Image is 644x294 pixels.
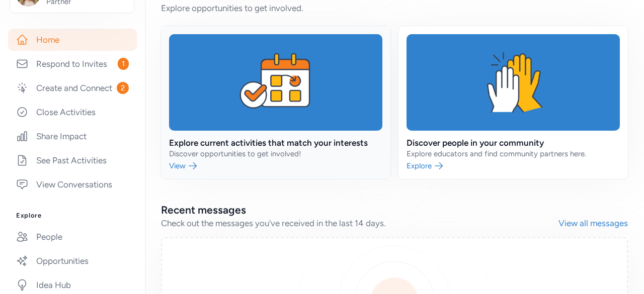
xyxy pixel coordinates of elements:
[16,212,129,220] h3: Explore
[8,53,137,75] a: Respond to Invites1
[8,250,137,272] a: Opportunities
[558,217,628,229] a: View all messages
[8,173,137,195] a: View Conversations
[8,77,137,99] a: Create and Connect2
[118,58,129,70] span: 1
[161,217,558,229] div: Check out the messages you've received in the last 14 days.
[8,125,137,147] a: Share Impact
[8,29,137,51] a: Home
[117,82,129,94] span: 2
[161,2,628,14] div: Explore opportunities to get involved.
[161,203,558,217] h2: Recent messages
[8,101,137,123] a: Close Activities
[8,226,137,248] a: People
[8,149,137,171] a: See Past Activities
